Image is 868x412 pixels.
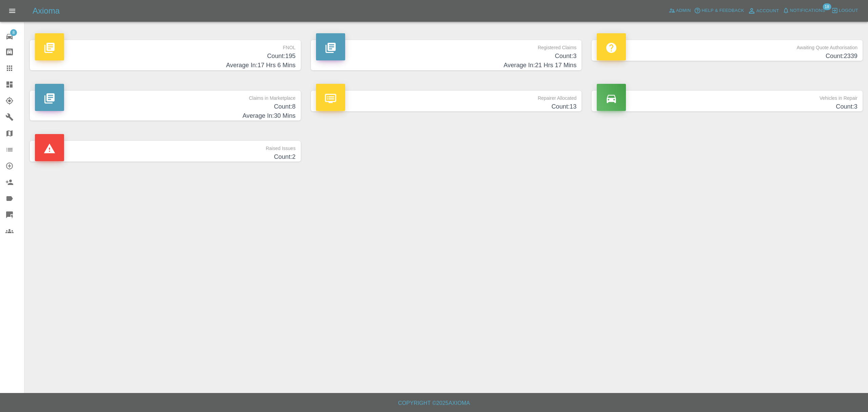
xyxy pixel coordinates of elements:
a: Raised IssuesCount:2 [30,141,301,162]
h4: Average In: 17 Hrs 6 Mins [35,61,296,70]
h4: Count: 3 [597,102,857,111]
h4: Count: 3 [316,52,577,61]
button: Notifications [781,5,827,16]
span: Logout [839,7,858,15]
button: Help & Feedback [692,5,746,16]
p: Raised Issues [35,141,296,152]
h4: Count: 2 [35,152,296,162]
a: Awaiting Quote AuthorisationCount:2339 [592,40,863,61]
a: FNOLCount:195Average In:17 Hrs 6 Mins [30,40,301,70]
button: Logout [830,5,860,16]
p: Awaiting Quote Authorisation [597,40,857,52]
span: Help & Feedback [702,7,744,15]
a: Repairer AllocatedCount:13 [311,91,582,111]
span: 18 [823,3,831,10]
a: Claims in MarketplaceCount:8Average In:30 Mins [30,91,301,121]
h6: Copyright © 2025 Axioma [5,398,863,408]
span: 8 [10,29,17,36]
p: Vehicles in Repair [597,91,857,102]
h5: Axioma [33,5,60,16]
p: Repairer Allocated [316,91,577,102]
a: Vehicles in RepairCount:3 [592,91,863,111]
h4: Count: 13 [316,102,577,111]
h4: Count: 8 [35,102,296,111]
p: Registered Claims [316,40,577,52]
h4: Count: 2339 [597,52,857,61]
h4: Count: 195 [35,52,296,61]
p: FNOL [35,40,296,52]
a: Admin [667,5,693,16]
span: Account [756,7,779,15]
h4: Average In: 21 Hrs 17 Mins [316,61,577,70]
span: Notifications [790,7,825,15]
span: Admin [676,7,691,15]
p: Claims in Marketplace [35,91,296,102]
button: Open drawer [4,3,20,19]
a: Registered ClaimsCount:3Average In:21 Hrs 17 Mins [311,40,582,70]
a: Account [746,5,781,16]
h4: Average In: 30 Mins [35,111,296,120]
